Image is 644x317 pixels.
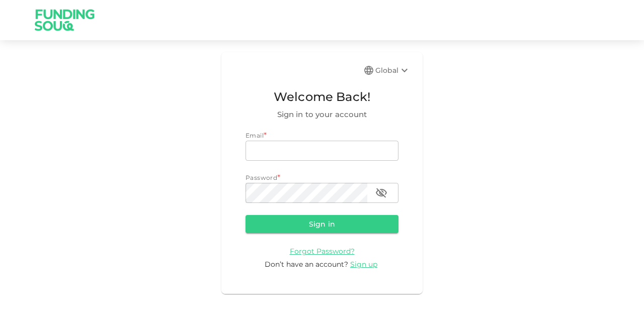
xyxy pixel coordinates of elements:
input: email [246,141,398,161]
a: Forgot Password? [290,246,355,256]
span: Don’t have an account? [265,260,348,269]
input: password [246,183,367,203]
button: Sign in [246,215,398,233]
span: Email [246,132,264,139]
span: Sign up [350,260,377,269]
div: Global [375,64,411,76]
span: Welcome Back! [246,87,398,107]
span: Password [246,174,277,181]
span: Forgot Password? [290,247,355,256]
span: Sign in to your account [246,109,398,121]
